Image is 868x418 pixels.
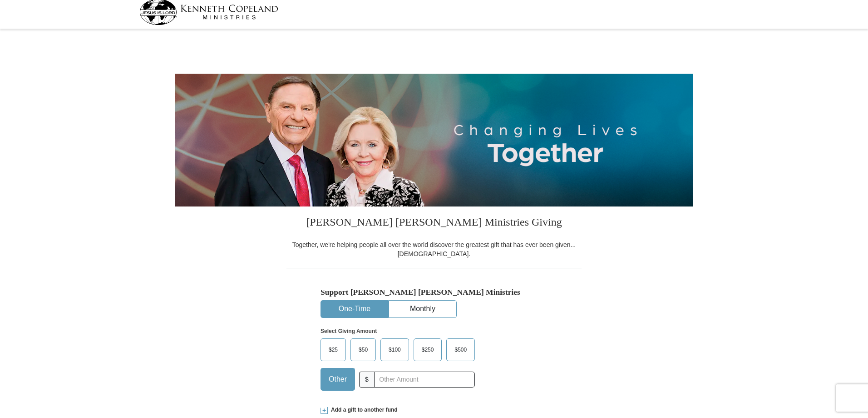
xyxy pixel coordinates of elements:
button: One-Time [321,301,388,317]
strong: Select Giving Amount [321,328,377,334]
span: $100 [384,343,405,357]
span: Other [324,373,351,386]
div: Together, we're helping people all over the world discover the greatest gift that has ever been g... [286,240,582,258]
span: $50 [354,343,372,357]
h5: Support [PERSON_NAME] [PERSON_NAME] Ministries [321,287,547,297]
span: Add a gift to another fund [328,406,398,414]
button: Monthly [389,301,456,317]
span: $ [359,372,375,388]
span: $250 [417,343,439,357]
h3: [PERSON_NAME] [PERSON_NAME] Ministries Giving [286,206,582,240]
input: Other Amount [374,372,475,388]
span: $500 [450,343,471,357]
span: $25 [324,343,342,357]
